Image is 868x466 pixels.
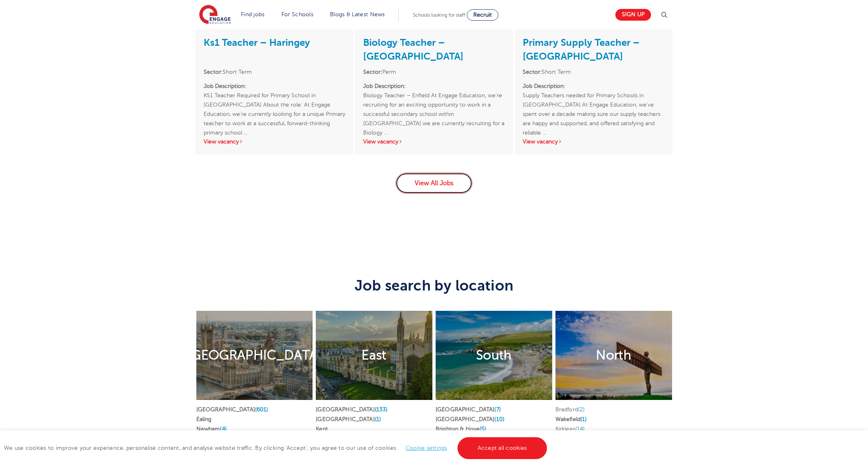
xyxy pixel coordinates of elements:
[195,261,674,294] h3: Job search by location
[220,426,226,432] span: (4)
[473,12,492,18] span: Recruit
[4,445,549,451] span: We use cookies to improve your experience, personalise content, and analyse website traffic. By c...
[581,416,587,422] span: (1)
[363,69,382,75] strong: Sector:
[523,69,542,75] strong: Sector:
[523,37,640,62] a: Primary Supply Teacher – [GEOGRAPHIC_DATA]
[578,406,585,413] span: (2)
[523,83,565,89] strong: Job Description:
[204,83,246,89] strong: Job Description:
[196,416,212,422] a: Ealing
[396,173,472,194] a: View All Jobs
[241,11,265,17] a: Find jobs
[187,347,321,364] h2: [GEOGRAPHIC_DATA]
[555,416,587,422] a: Wakefield(1)
[204,69,223,75] strong: Sector:
[467,9,498,21] a: Recruit
[362,347,386,364] h2: East
[204,81,345,128] p: KS1 Teacher Required for Primary School in [GEOGRAPHIC_DATA] About the role: At Engage Education,...
[615,9,651,21] a: Sign up
[196,406,268,413] a: [GEOGRAPHIC_DATA](601)
[316,416,381,422] a: [GEOGRAPHIC_DATA](1)
[375,406,388,413] span: (133)
[575,426,585,432] span: (14)
[413,12,465,18] span: Schools looking for staff
[204,37,310,48] a: Ks1 Teacher – Haringey
[204,67,345,77] li: Short Term
[316,426,328,432] a: Kent
[204,139,243,145] a: View vacancy
[523,81,664,128] p: Supply Teachers needed for Primary Schools in [GEOGRAPHIC_DATA] At Engage Education, we’ve spent ...
[363,81,505,128] p: Biology Teacher – Enfield At Engage Education, we’re recruiting for an exciting opportunity to wo...
[457,437,547,459] a: Accept all cookies
[436,416,504,422] a: [GEOGRAPHIC_DATA](10)
[316,406,387,413] a: [GEOGRAPHIC_DATA](133)
[363,37,464,62] a: Biology Teacher – [GEOGRAPHIC_DATA]
[523,139,562,145] a: View vacancy
[330,11,385,17] a: Blogs & Latest News
[480,426,486,432] span: (5)
[363,139,403,145] a: View vacancy
[363,67,505,77] li: Perm
[596,347,631,364] h2: North
[555,405,672,415] li: Bradford
[199,5,231,25] img: Engage Education
[436,426,487,432] a: Brighton & Hove(5)
[363,83,406,89] strong: Job Description:
[281,11,313,17] a: For Schools
[406,445,447,451] a: Cookie settings
[523,67,664,77] li: Short Term
[436,406,501,413] a: [GEOGRAPHIC_DATA](7)
[494,406,500,413] span: (7)
[196,426,227,432] a: Newham(4)
[494,416,504,422] span: (10)
[375,416,381,422] span: (1)
[255,406,268,413] span: (601)
[555,424,672,434] li: Kirklees
[476,347,512,364] h2: South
